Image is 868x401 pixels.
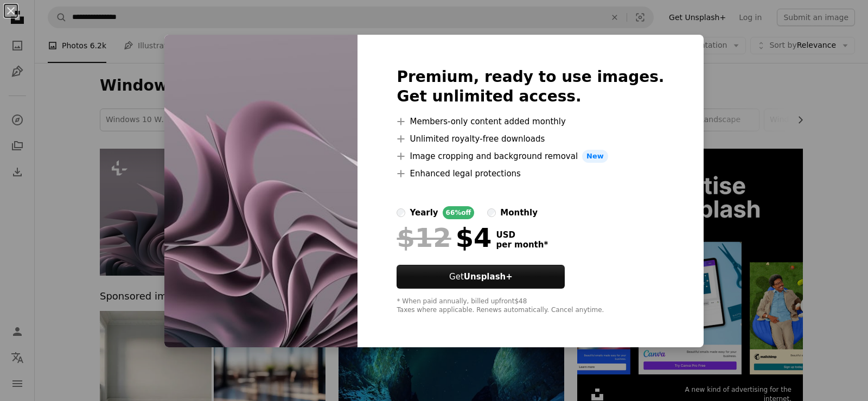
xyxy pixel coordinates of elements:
[443,206,475,219] div: 66% off
[487,208,496,217] input: monthly
[397,224,451,252] span: $12
[410,206,438,219] div: yearly
[397,115,664,128] li: Members-only content added monthly
[397,265,565,289] button: GetUnsplash+
[397,208,405,217] input: yearly66%off
[496,230,548,240] span: USD
[397,150,664,163] li: Image cropping and background removal
[397,297,664,315] div: * When paid annually, billed upfront $48 Taxes where applicable. Renews automatically. Cancel any...
[397,167,664,180] li: Enhanced legal protections
[397,67,664,106] h2: Premium, ready to use images. Get unlimited access.
[164,35,358,347] img: premium_photo-1673771005716-5dc84da796ec
[500,206,538,219] div: monthly
[464,272,513,282] strong: Unsplash+
[582,150,608,163] span: New
[496,240,548,250] span: per month *
[397,224,492,252] div: $4
[397,132,664,145] li: Unlimited royalty-free downloads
